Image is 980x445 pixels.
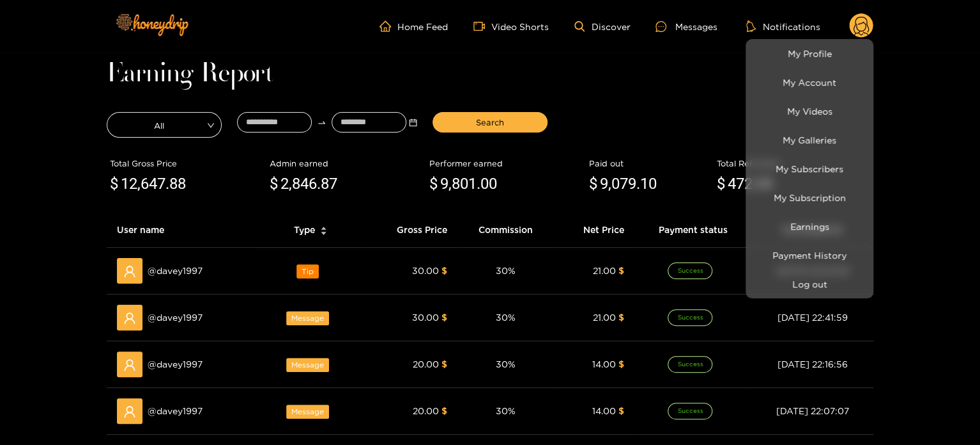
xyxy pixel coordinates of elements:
a: My Videos [749,100,870,122]
a: My Account [749,71,870,93]
a: My Profile [749,42,870,65]
a: Earnings [749,215,870,238]
a: My Subscribers [749,158,870,180]
a: Payment History [749,244,870,266]
button: Log out [749,273,870,295]
a: My Subscription [749,186,870,209]
a: My Galleries [749,129,870,151]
